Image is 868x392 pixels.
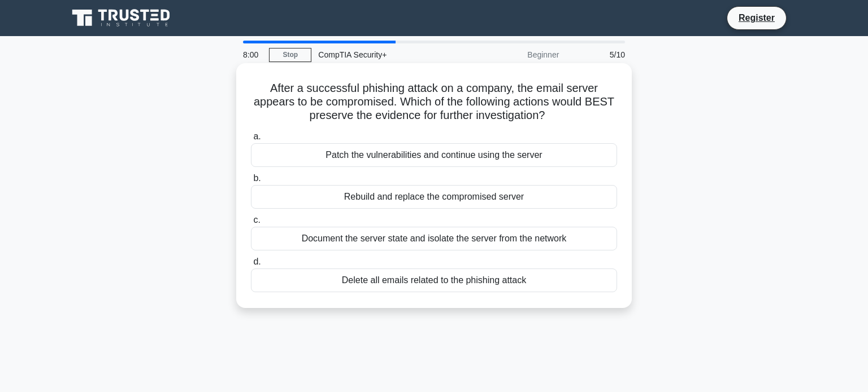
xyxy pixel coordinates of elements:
a: Register [732,11,782,25]
span: a. [253,131,261,141]
span: b. [253,173,261,183]
h5: After a successful phishing attack on a company, the email server appears to be compromised. Whic... [250,81,618,123]
div: Delete all emails related to the phishing attack [251,268,617,292]
span: d. [253,257,261,266]
div: CompTIA Security+ [311,43,467,66]
a: Stop [269,48,311,62]
div: 5/10 [566,43,632,66]
div: Document the server state and isolate the server from the network [251,227,617,250]
div: Rebuild and replace the compromised server [251,185,617,209]
div: 8:00 [236,43,269,66]
div: Patch the vulnerabilities and continue using the server [251,143,617,167]
span: c. [253,215,260,224]
div: Beginner [467,43,566,66]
